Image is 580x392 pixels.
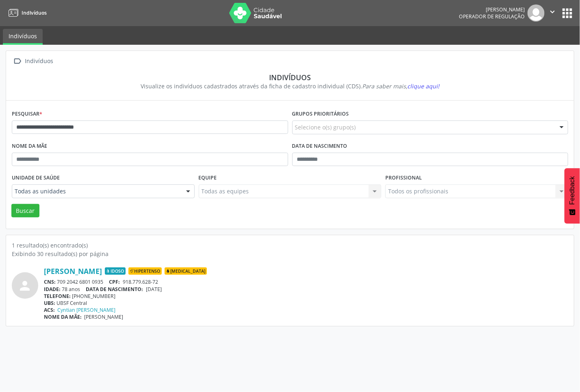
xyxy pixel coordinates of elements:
a:  Indivíduos [12,55,55,67]
div: [PHONE_NUMBER] [44,293,568,300]
span: ACS: [44,307,55,313]
img: img [528,4,545,22]
i:  [548,7,557,16]
span: CPF: [109,278,120,285]
div: Visualize os indivíduos cadastrados através da ficha de cadastro individual (CDS). [17,82,563,90]
div: Exibindo 30 resultado(s) por página [12,250,568,258]
span: [PERSON_NAME] [85,313,124,320]
div: Indivíduos [17,73,563,82]
span: Indivíduos [22,9,47,16]
button: apps [560,6,574,20]
i:  [12,55,24,67]
span: UBS: [44,300,55,307]
label: Unidade de saúde [12,172,60,184]
span: 918.779.628-72 [123,278,158,285]
span: Hipertenso [128,267,162,275]
span: DATA DE NASCIMENTO: [86,286,143,293]
i: person [18,278,33,293]
a: Indivíduos [3,29,43,45]
label: Pesquisar [12,108,42,120]
span: CNS: [44,278,56,285]
span: Feedback [569,176,576,205]
button: Buscar [11,204,39,218]
span: Operador de regulação [459,13,525,20]
span: [DATE] [146,286,162,293]
label: Grupos prioritários [292,108,349,120]
label: Equipe [199,172,217,184]
span: IDADE: [44,286,61,293]
i: Para saber mais, [362,82,439,90]
span: Selecione o(s) grupo(s) [295,123,356,131]
div: 78 anos [44,286,568,293]
span: clique aqui! [407,82,439,90]
span: TELEFONE: [44,293,71,300]
div: [PERSON_NAME] [459,6,525,13]
button: Feedback - Mostrar pesquisa [565,168,580,223]
label: Profissional [385,172,422,184]
button:  [545,4,560,22]
span: [MEDICAL_DATA] [165,267,207,275]
div: UBSF Central [44,300,568,307]
a: [PERSON_NAME] [44,267,102,276]
div: 709 2042 6801 0935 [44,278,568,285]
span: Todas as unidades [15,187,178,195]
div: 1 resultado(s) encontrado(s) [12,241,568,250]
span: NOME DA MÃE: [44,313,82,320]
label: Data de nascimento [292,140,348,153]
a: Indivíduos [6,6,47,20]
label: Nome da mãe [12,140,47,153]
span: Idoso [105,267,126,275]
div: Indivíduos [24,55,55,67]
a: Cyntian [PERSON_NAME] [58,307,116,313]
